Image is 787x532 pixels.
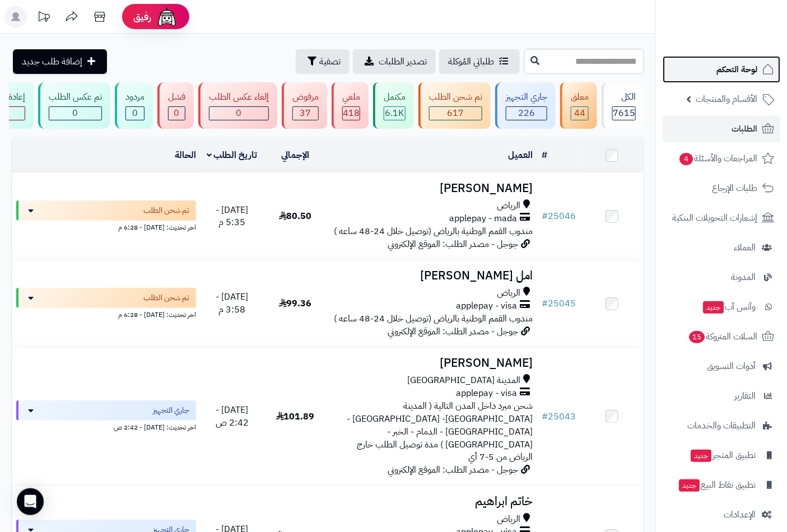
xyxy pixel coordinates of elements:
span: 4 [679,153,693,165]
span: 418 [343,106,360,120]
a: طلباتي المُوكلة [439,49,520,74]
span: شحن مبرد داخل المدن التالية ( المدينة [GEOGRAPHIC_DATA]- [GEOGRAPHIC_DATA] - [GEOGRAPHIC_DATA] - ... [347,399,533,464]
a: التطبيقات والخدمات [663,412,780,439]
div: Open Intercom Messenger [17,488,44,515]
a: الإعدادات [663,501,780,528]
a: لوحة التحكم [663,56,780,83]
a: الطلبات [663,115,780,142]
span: تصفية [319,55,341,68]
a: تم شحن الطلب 617 [416,82,493,129]
span: لوحة التحكم [716,62,757,77]
a: المدونة [663,264,780,291]
span: مندوب القمم الوطنية بالرياض (توصيل خلال 24-48 ساعه ) [334,312,533,325]
div: مردود [125,91,145,104]
span: 6.1K [385,106,404,120]
div: اخر تحديث: [DATE] - 2:42 ص [16,421,196,432]
div: الكل [612,91,636,104]
span: جوجل - مصدر الطلب: الموقع الإلكتروني [388,237,518,251]
span: العملاء [734,240,756,255]
div: تم شحن الطلب [429,91,482,104]
span: التطبيقات والخدمات [687,418,756,433]
span: طلباتي المُوكلة [448,55,494,68]
div: تم عكس الطلب [49,91,102,104]
a: تاريخ الطلب [207,148,258,162]
span: # [542,209,548,223]
span: تصدير الطلبات [379,55,427,68]
a: مكتمل 6.1K [371,82,416,129]
a: تحديثات المنصة [30,6,58,31]
div: معلق [571,91,589,104]
span: applepay - visa [456,387,517,400]
span: 0 [132,106,138,120]
a: أدوات التسويق [663,353,780,380]
span: 15 [689,331,705,343]
span: جديد [691,450,711,462]
span: رفيق [133,10,151,24]
span: 0 [174,106,180,120]
a: مرفوض 37 [280,82,329,129]
h3: امل [PERSON_NAME] [332,269,533,282]
div: 0 [169,107,185,120]
a: تطبيق نقاط البيعجديد [663,472,780,498]
span: [DATE] - 2:42 ص [216,403,249,430]
a: تصدير الطلبات [353,49,436,74]
h3: خاتم ابراهيم [332,495,533,508]
a: إلغاء عكس الطلب 0 [196,82,280,129]
span: المدينة [GEOGRAPHIC_DATA] [407,374,520,387]
div: ملغي [342,91,360,104]
span: تم شحن الطلب [143,292,189,304]
span: طلبات الإرجاع [712,180,757,196]
span: تطبيق نقاط البيع [678,477,756,493]
a: فشل 0 [155,82,196,129]
span: الأقسام والمنتجات [696,91,757,107]
div: 44 [571,107,588,120]
div: 617 [430,107,482,120]
span: إشعارات التحويلات البنكية [672,210,757,226]
div: 37 [293,107,318,120]
span: السلات المتروكة [688,329,757,344]
span: 37 [300,106,311,120]
a: تطبيق المتجرجديد [663,442,780,469]
span: جوجل - مصدر الطلب: الموقع الإلكتروني [388,325,518,338]
span: applepay - mada [449,212,517,225]
div: 226 [506,107,547,120]
span: الإعدادات [724,507,756,522]
span: 0 [73,106,78,120]
img: ai-face.png [156,6,178,28]
div: مكتمل [384,91,406,104]
a: الإجمالي [281,148,309,162]
span: الرياض [497,513,520,526]
a: السلات المتروكة15 [663,323,780,350]
span: التقارير [734,388,756,404]
span: تطبيق المتجر [690,447,756,463]
a: مردود 0 [113,82,155,129]
div: 6110 [384,107,405,120]
span: # [542,297,548,310]
span: المراجعات والأسئلة [678,151,757,166]
span: # [542,410,548,423]
a: الكل7615 [599,82,646,129]
span: [DATE] - 3:58 م [216,290,248,316]
div: مرفوض [292,91,319,104]
a: تم عكس الطلب 0 [36,82,113,129]
span: 617 [448,106,464,120]
a: وآتس آبجديد [663,293,780,320]
span: 226 [518,106,535,120]
span: applepay - visa [456,300,517,312]
span: جاري التجهيز [153,405,189,416]
span: الطلبات [732,121,757,137]
span: 0 [236,106,242,120]
a: #25046 [542,209,576,223]
div: فشل [168,91,185,104]
a: العملاء [663,234,780,261]
span: جديد [679,479,700,492]
a: ملغي 418 [329,82,371,129]
span: 80.50 [279,209,312,223]
div: جاري التجهيز [506,91,547,104]
span: تم شحن الطلب [143,205,189,216]
a: العميل [508,148,533,162]
button: تصفية [296,49,350,74]
a: # [542,148,547,162]
h3: [PERSON_NAME] [332,357,533,370]
span: 44 [574,106,585,120]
